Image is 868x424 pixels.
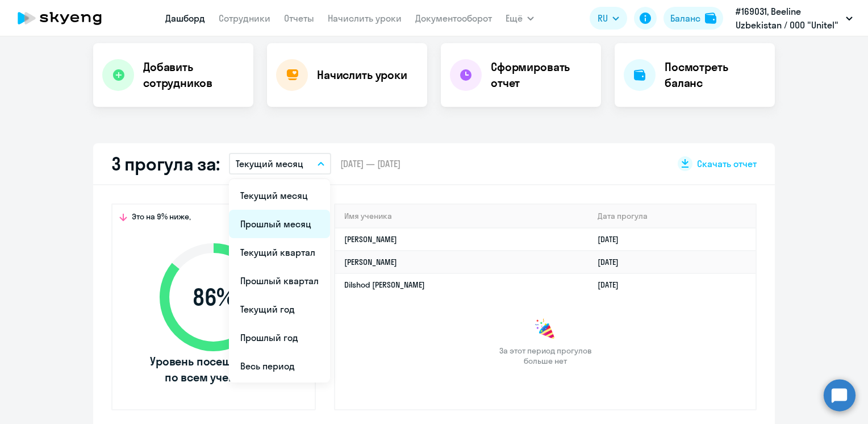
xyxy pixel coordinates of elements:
[143,59,244,91] h4: Добавить сотрудников
[670,11,700,25] div: Баланс
[229,153,331,174] button: Текущий месяц
[111,152,220,175] h2: 3 прогула за:
[598,234,628,244] a: [DATE]
[415,13,492,24] a: Документооборот
[165,13,205,24] a: Дашборд
[590,7,627,30] button: RU
[506,7,534,30] button: Ещё
[598,280,628,290] a: [DATE]
[328,13,402,24] a: Начислить уроки
[589,205,756,228] th: Дата прогула
[340,157,400,170] span: [DATE] — [DATE]
[534,318,557,341] img: congrats
[335,205,589,228] th: Имя ученика
[284,13,314,24] a: Отчеты
[344,257,397,267] a: [PERSON_NAME]
[148,354,279,385] span: Уровень посещаемости по всем ученикам
[236,157,303,171] p: Текущий месяц
[344,280,425,290] a: Dilshod [PERSON_NAME]
[491,59,592,91] h4: Сформировать отчет
[705,13,716,24] img: balance
[317,67,407,83] h4: Начислить уроки
[697,157,757,170] span: Скачать отчет
[132,211,191,225] span: Это на 9% ниже,
[736,5,841,32] p: #169031, Beeline Uzbekistan / ООО "Unitel"
[219,13,270,24] a: Сотрудники
[498,346,593,366] span: За этот период прогулов больше нет
[148,284,279,311] span: 86 %
[663,7,723,30] button: Балансbalance
[598,257,628,267] a: [DATE]
[665,59,766,91] h4: Посмотреть баланс
[730,5,858,32] button: #169031, Beeline Uzbekistan / ООО "Unitel"
[229,179,330,383] ul: Ещё
[506,11,523,25] span: Ещё
[598,11,608,25] span: RU
[344,234,397,244] a: [PERSON_NAME]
